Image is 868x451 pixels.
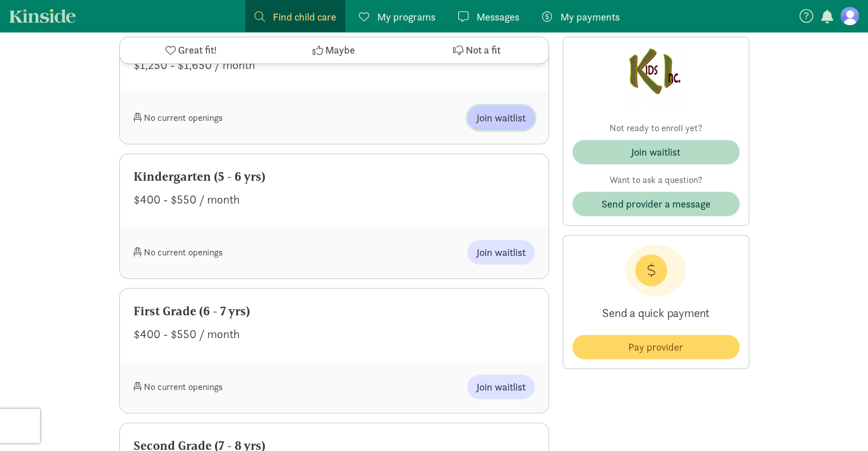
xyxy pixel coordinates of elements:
span: My programs [377,9,435,25]
a: Kinside [9,9,76,23]
span: Find child care [273,9,336,25]
div: $400 - $550 / month [134,325,535,343]
img: Provider logo [622,46,689,108]
span: Send provider a message [601,196,710,212]
span: Messages [477,9,519,25]
div: First Grade (6 - 7 yrs) [134,302,535,320]
span: Great fit! [178,43,217,58]
button: Join waitlist [467,240,535,265]
button: Join waitlist [467,105,535,130]
p: Send a quick payment [572,296,740,330]
span: Join waitlist [477,379,526,395]
span: Join waitlist [477,110,526,125]
span: My payments [560,9,620,25]
button: Send provider a message [572,192,740,216]
button: Join waitlist [467,375,535,399]
button: Join waitlist [572,140,740,164]
span: Pay provider [628,339,683,355]
button: Great fit! [120,37,263,63]
div: Preschool (3 yrs - 4 yrs 11 mos) [134,33,535,51]
div: No current openings [134,105,334,130]
p: Want to ask a question? [572,173,740,187]
div: Join waitlist [631,144,680,160]
span: Join waitlist [477,245,526,260]
button: Not a fit [405,37,548,63]
div: No current openings [134,240,334,265]
span: Not a fit [466,43,500,58]
button: Maybe [263,37,405,63]
span: Maybe [325,43,355,58]
div: Kindergarten (5 - 6 yrs) [134,168,535,186]
p: Not ready to enroll yet? [572,121,740,135]
div: $1,250 - $1,650 / month [134,56,535,74]
div: No current openings [134,375,334,399]
div: $400 - $550 / month [134,190,535,209]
